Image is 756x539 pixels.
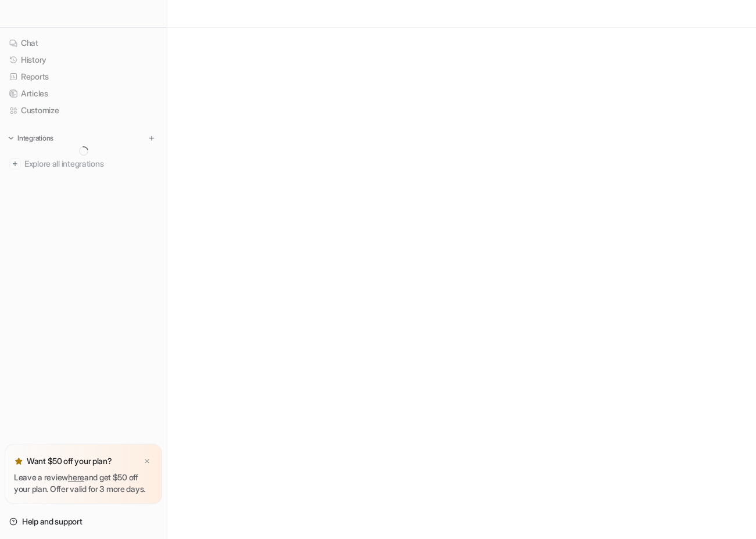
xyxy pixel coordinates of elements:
[9,158,21,170] img: explore all integrations
[5,69,162,85] a: Reports
[14,457,23,466] img: star
[144,458,151,465] img: x
[5,156,162,172] a: Explore all integrations
[5,85,162,102] a: Articles
[7,134,15,142] img: expand menu
[14,472,153,495] p: Leave a review and get $50 off your plan. Offer valid for 3 more days.
[148,134,156,142] img: menu_add.svg
[5,102,162,118] a: Customize
[17,134,53,143] p: Integrations
[5,132,57,144] button: Integrations
[5,52,162,68] a: History
[24,154,157,173] span: Explore all integrations
[5,35,162,51] a: Chat
[27,455,112,467] p: Want $50 off your plan?
[68,472,84,482] a: here
[5,513,162,530] a: Help and support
